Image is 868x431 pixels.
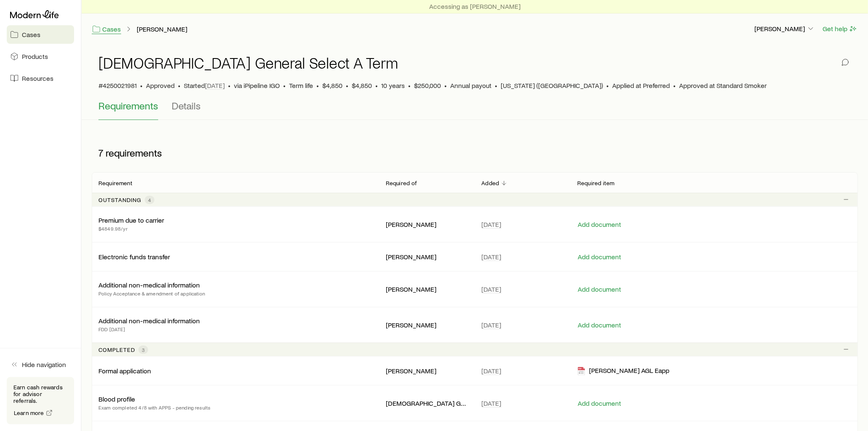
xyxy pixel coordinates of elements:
span: • [140,81,143,90]
button: [PERSON_NAME] [754,24,815,34]
p: $4849.98/yr [98,224,164,233]
span: • [178,81,181,90]
p: Additional non-medical information [98,317,200,325]
p: Started [184,81,225,90]
span: • [228,81,231,90]
span: • [606,81,609,90]
div: [PERSON_NAME] AGL Eapp [577,366,669,376]
a: Cases [7,25,74,44]
button: Add document [577,221,621,229]
a: Resources [7,69,74,88]
span: [DATE] [482,399,502,407]
span: Approved [146,81,175,90]
a: Products [7,47,74,66]
span: • [495,81,497,90]
span: • [408,81,411,90]
span: $4,850 [352,81,372,90]
span: [DATE] [205,81,225,90]
span: 10 years [381,81,405,90]
span: Requirements [98,100,158,112]
button: Get help [822,24,858,34]
p: [PERSON_NAME] [386,367,468,375]
p: Required item [577,180,614,186]
span: Term life [289,81,313,90]
p: [PERSON_NAME] [386,285,468,293]
span: [DATE] [482,285,502,293]
span: [DATE] [482,321,502,329]
p: Premium due to carrier [98,216,164,224]
span: • [375,81,378,90]
p: [PERSON_NAME] [386,220,468,229]
p: [DEMOGRAPHIC_DATA] General [386,399,468,407]
span: Applied at Preferred [612,81,670,90]
div: Application details tabs [98,100,851,120]
span: [DATE] [482,220,502,229]
p: Required of [386,180,417,186]
p: Policy Acceptance & amendment of application [98,289,205,298]
span: via iPipeline IGO [234,81,280,90]
button: Add document [577,321,621,329]
div: Earn cash rewards for advisor referrals.Learn more [7,377,74,424]
span: Details [172,100,201,112]
span: • [346,81,348,90]
span: Learn more [14,410,44,416]
span: [US_STATE] ([GEOGRAPHIC_DATA]) [501,81,603,90]
p: [PERSON_NAME] [386,253,468,261]
a: Cases [92,24,121,34]
button: Add document [577,253,621,261]
span: #4250021981 [98,81,137,90]
button: Hide navigation [7,355,74,374]
span: Cases [22,30,40,39]
span: Approved at Standard Smoker [679,81,767,90]
p: Formal application [98,367,151,375]
span: Products [22,52,48,61]
p: [PERSON_NAME] [754,24,815,33]
p: Additional non-medical information [98,281,200,289]
p: Electronic funds transfer [98,253,170,261]
span: 4 [148,197,151,203]
p: FDD [DATE] [98,325,200,333]
span: • [283,81,286,90]
span: $4,850 [322,81,342,90]
p: Earn cash rewards for advisor referrals. [13,384,67,404]
span: Hide navigation [22,360,66,369]
p: Accessing as [PERSON_NAME] [429,2,520,11]
p: Outstanding [98,197,141,203]
span: Annual payout [450,81,491,90]
span: • [316,81,319,90]
span: • [673,81,676,90]
span: Resources [22,74,53,82]
button: Add document [577,285,621,293]
p: [PERSON_NAME] [386,321,468,329]
p: Added [482,180,499,186]
span: requirements [106,147,162,159]
span: $250,000 [414,81,441,90]
span: 7 [98,147,103,159]
span: [DATE] [482,367,502,375]
p: Exam completed 4/8 with APPS - pending results [98,403,210,412]
p: Completed [98,346,135,353]
span: • [444,81,447,90]
span: [DATE] [482,253,502,261]
p: Blood profile [98,395,135,403]
p: Requirement [98,180,132,186]
h1: [DEMOGRAPHIC_DATA] General Select A Term [98,54,398,71]
span: 3 [142,346,145,353]
button: Add document [577,399,621,407]
a: [PERSON_NAME] [136,25,188,33]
